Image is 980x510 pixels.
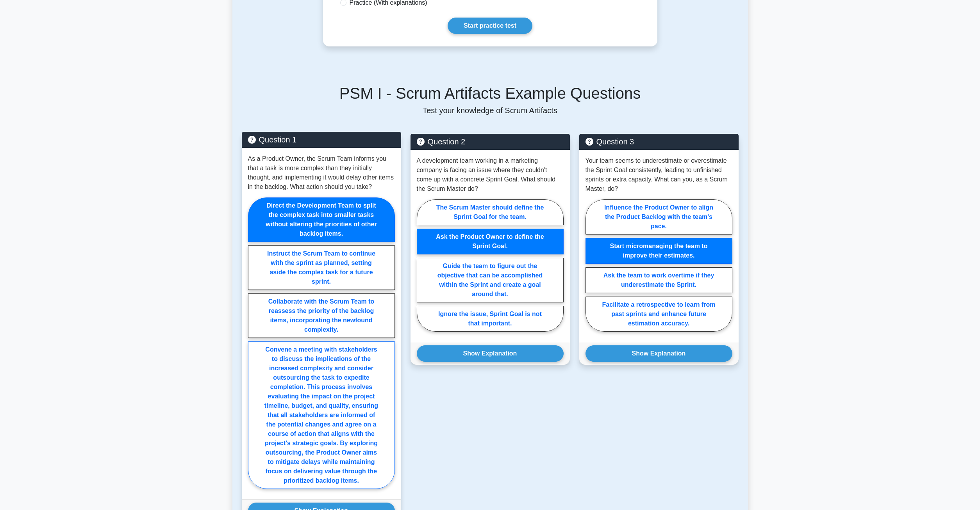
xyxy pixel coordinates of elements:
[242,84,739,103] h5: PSM I - Scrum Artifacts Example Questions
[586,297,732,332] label: Facilitate a retrospective to learn from past sprints and enhance future estimation accuracy.
[586,238,732,264] label: Start micromanaging the team to improve their estimates.
[586,156,732,194] p: Your team seems to underestimate or overestimate the Sprint Goal consistently, leading to unfinis...
[417,345,564,362] button: Show Explanation
[248,293,395,338] label: Collaborate with the Scrum Team to reassess the priority of the backlog items, incorporating the ...
[242,106,739,115] p: Test your knowledge of Scrum Artifacts
[586,267,732,293] label: Ask the team to work overtime if they underestimate the Sprint.
[248,154,395,192] p: As a Product Owner, the Scrum Team informs you that a task is more complex than they initially th...
[417,137,564,146] h5: Question 2
[586,199,732,235] label: Influence the Product Owner to align the Product Backlog with the team's pace.
[248,341,395,489] label: Convene a meeting with stakeholders to discuss the implications of the increased complexity and c...
[417,199,564,225] label: The Scrum Master should define the Sprint Goal for the team.
[248,197,395,242] label: Direct the Development Team to split the complex task into smaller tasks without altering the pri...
[448,18,532,34] a: Start practice test
[417,229,564,254] label: Ask the Product Owner to define the Sprint Goal.
[586,137,732,146] h5: Question 3
[586,345,732,362] button: Show Explanation
[417,258,564,302] label: Guide the team to figure out the objective that can be accomplished within the Sprint and create ...
[417,156,564,194] p: A development team working in a marketing company is facing an issue where they couldn't come up ...
[417,306,564,332] label: Ignore the issue, Sprint Goal is not that important.
[248,245,395,290] label: Instruct the Scrum Team to continue with the sprint as planned, setting aside the complex task fo...
[248,135,395,144] h5: Question 1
